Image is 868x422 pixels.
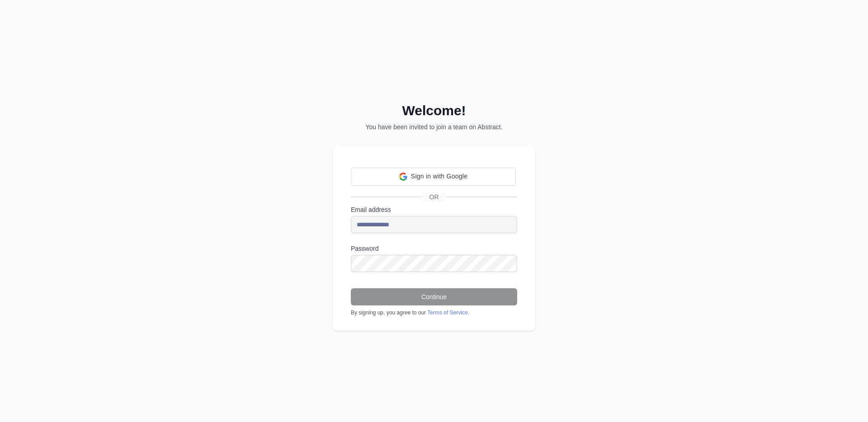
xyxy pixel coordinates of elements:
p: You have been invited to join a team on Abstract. [333,122,535,131]
span: OR [422,192,446,202]
a: Terms of Service [427,309,467,316]
button: Continue [351,288,517,305]
h2: Welcome! [333,103,535,119]
span: Sign in with Google [411,172,467,181]
label: Email address [351,205,517,214]
label: Password [351,244,517,253]
div: Sign in with Google [351,168,516,186]
div: By signing up, you agree to our . [351,309,517,316]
